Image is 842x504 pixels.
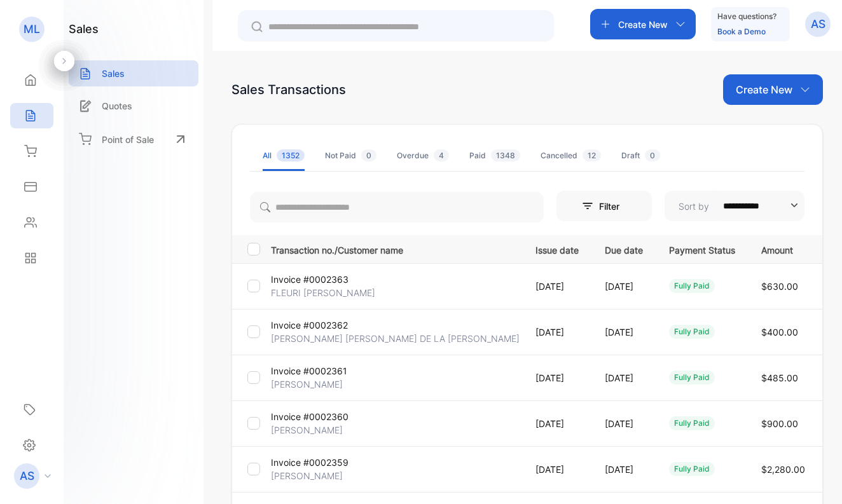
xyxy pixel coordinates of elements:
[605,371,643,385] p: [DATE]
[590,9,696,39] button: Create New
[605,280,643,293] p: [DATE]
[325,150,376,161] div: Not Paid
[717,10,776,23] p: Have questions?
[761,418,798,429] span: $900.00
[669,462,715,476] div: fully paid
[669,279,715,293] div: fully paid
[761,241,805,257] p: Amount
[805,9,831,39] button: AS
[669,371,715,385] div: fully paid
[618,18,668,31] p: Create New
[789,451,842,504] iframe: LiveChat chat widget
[761,281,798,292] span: $630.00
[271,318,354,332] p: Invoice #0002362
[271,469,354,482] p: [PERSON_NAME]
[665,191,804,221] button: Sort by
[669,241,735,257] p: Payment Status
[761,327,798,337] span: $400.00
[69,20,99,37] h1: sales
[271,423,354,437] p: [PERSON_NAME]
[669,416,715,430] div: fully paid
[434,149,449,161] span: 4
[761,372,798,383] span: $485.00
[621,150,660,161] div: Draft
[102,67,125,80] p: Sales
[361,149,376,161] span: 0
[24,21,40,37] p: ML
[271,286,375,299] p: FLEURI [PERSON_NAME]
[469,150,520,161] div: Paid
[535,241,579,257] p: Issue date
[69,125,198,153] a: Point of Sale
[605,241,643,257] p: Due date
[271,332,520,345] p: [PERSON_NAME] [PERSON_NAME] DE LA [PERSON_NAME]
[535,325,579,339] p: [DATE]
[231,80,346,99] div: Sales Transactions
[605,463,643,476] p: [DATE]
[271,364,354,378] p: Invoice #0002361
[605,417,643,430] p: [DATE]
[717,27,766,36] a: Book a Demo
[761,464,805,475] span: $2,280.00
[723,74,823,105] button: Create New
[535,371,579,385] p: [DATE]
[679,200,709,213] p: Sort by
[271,273,354,286] p: Invoice #0002363
[102,133,154,146] p: Point of Sale
[535,417,579,430] p: [DATE]
[271,410,354,423] p: Invoice #0002360
[605,325,643,339] p: [DATE]
[263,150,305,161] div: All
[20,468,34,484] p: AS
[271,378,354,391] p: [PERSON_NAME]
[69,60,198,86] a: Sales
[491,149,520,161] span: 1348
[583,149,601,161] span: 12
[541,150,601,161] div: Cancelled
[271,456,354,469] p: Invoice #0002359
[69,93,198,119] a: Quotes
[669,325,715,339] div: fully paid
[736,82,792,97] p: Create New
[102,99,132,112] p: Quotes
[397,150,449,161] div: Overdue
[271,241,520,257] p: Transaction no./Customer name
[277,149,305,161] span: 1352
[645,149,660,161] span: 0
[535,463,579,476] p: [DATE]
[811,16,825,32] p: AS
[535,280,579,293] p: [DATE]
